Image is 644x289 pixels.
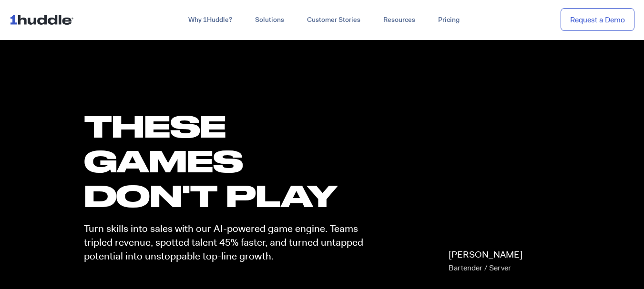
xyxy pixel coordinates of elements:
[10,10,78,29] img: ...
[244,11,296,29] a: Solutions
[449,263,511,273] span: Bartender / Server
[372,11,427,29] a: Resources
[84,109,372,213] h1: these GAMES DON'T PLAY
[177,11,244,29] a: Why 1Huddle?
[84,222,372,264] p: Turn skills into sales with our AI-powered game engine. Teams tripled revenue, spotted talent 45%...
[561,8,634,31] a: Request a Demo
[427,11,471,29] a: Pricing
[296,11,372,29] a: Customer Stories
[449,248,522,275] p: [PERSON_NAME]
